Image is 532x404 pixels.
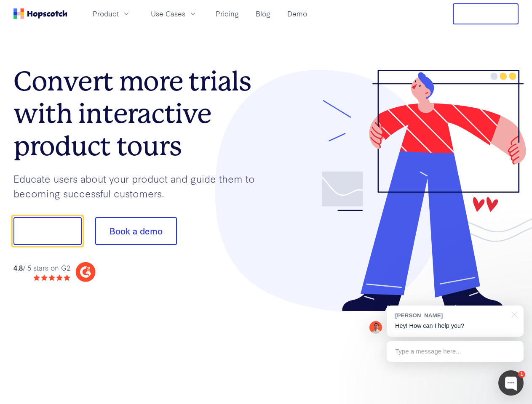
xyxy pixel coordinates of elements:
a: Pricing [212,7,242,21]
p: Educate users about your product and guide them to becoming successful customers. [13,171,266,200]
div: 1 [518,371,525,378]
strong: 4.8 [13,263,23,272]
button: Show me! [13,217,82,245]
h1: Convert more trials with interactive product tours [13,65,266,162]
img: Mark Spera [369,321,382,334]
span: Product [93,8,119,19]
button: Product [88,7,136,21]
a: Blog [252,7,274,21]
a: Home [13,8,67,19]
div: / 5 stars on G2 [13,263,70,273]
a: Demo [284,7,310,21]
div: Type a message here... [387,341,524,362]
button: Use Cases [146,7,202,21]
button: Free Trial [453,3,519,24]
p: Hey! How can I help you? [395,322,515,330]
button: Book a demo [95,217,177,245]
span: Use Cases [151,8,185,19]
div: [PERSON_NAME] [395,311,507,319]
